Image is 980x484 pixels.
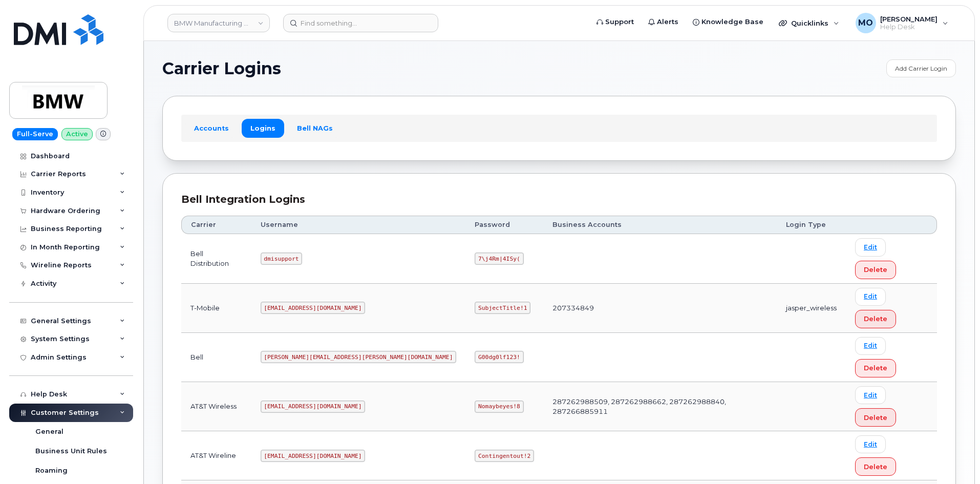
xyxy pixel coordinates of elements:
[251,216,466,234] th: Username
[261,252,303,265] code: dmisupport
[261,401,366,413] code: [EMAIL_ADDRESS][DOMAIN_NAME]
[181,216,251,234] th: Carrier
[475,351,523,363] code: G00dg0lf123!
[864,462,887,472] span: Delete
[855,408,896,427] button: Delete
[181,333,251,382] td: Bell
[855,337,886,355] a: Edit
[886,59,956,77] a: Add Carrier Login
[855,359,896,377] button: Delete
[864,413,887,423] span: Delete
[242,119,284,137] a: Logins
[261,351,457,363] code: [PERSON_NAME][EMAIL_ADDRESS][PERSON_NAME][DOMAIN_NAME]
[855,386,886,404] a: Edit
[162,61,281,76] span: Carrier Logins
[864,314,887,324] span: Delete
[543,382,777,431] td: 287262988509, 287262988662, 287262988840, 287266885911
[864,363,887,373] span: Delete
[864,265,887,275] span: Delete
[181,234,251,283] td: Bell Distribution
[181,382,251,431] td: AT&T Wireless
[288,119,342,137] a: Bell NAGs
[777,284,846,333] td: jasper_wireless
[261,450,366,462] code: [EMAIL_ADDRESS][DOMAIN_NAME]
[181,284,251,333] td: T-Mobile
[475,450,534,462] code: Contingentout!2
[475,302,530,314] code: SubjectTitle!1
[543,216,777,234] th: Business Accounts
[855,310,896,328] button: Delete
[185,119,238,137] a: Accounts
[855,261,896,279] button: Delete
[855,435,886,453] a: Edit
[855,238,886,256] a: Edit
[475,401,523,413] code: Nomaybeyes!8
[543,284,777,333] td: 207334849
[181,431,251,480] td: AT&T Wireline
[777,216,846,234] th: Login Type
[855,288,886,306] a: Edit
[261,302,366,314] code: [EMAIL_ADDRESS][DOMAIN_NAME]
[475,252,523,265] code: 7\j4Rm|4ISy(
[855,457,896,476] button: Delete
[935,439,972,476] iframe: Messenger Launcher
[181,192,937,207] div: Bell Integration Logins
[465,216,543,234] th: Password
